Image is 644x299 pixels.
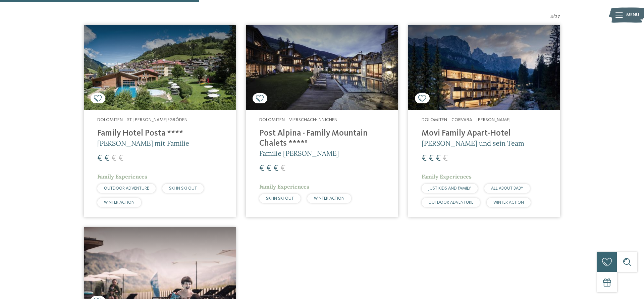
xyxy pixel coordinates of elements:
span: Family Experiences [97,173,147,180]
span: Dolomiten – Vierschach-Innichen [259,117,337,122]
span: [PERSON_NAME] und sein Team [422,139,524,147]
a: Familienhotels gesucht? Hier findet ihr die besten! Dolomiten – Vierschach-Innichen Post Alpina -... [246,25,398,217]
span: [PERSON_NAME] mit Familie [97,139,189,147]
span: OUTDOOR ADVENTURE [428,200,473,205]
span: Familie [PERSON_NAME] [259,149,339,157]
span: SKI-IN SKI-OUT [266,196,294,201]
h4: Family Hotel Posta **** [97,129,222,139]
span: € [259,164,264,173]
span: WINTER ACTION [314,196,344,201]
span: € [436,154,441,163]
span: € [280,164,285,173]
span: € [422,154,427,163]
span: SKI-IN SKI-OUT [169,186,197,191]
span: Family Experiences [259,183,309,190]
a: Familienhotels gesucht? Hier findet ihr die besten! Dolomiten – St. [PERSON_NAME]/Gröden Family H... [84,25,236,217]
h4: Post Alpina - Family Mountain Chalets ****ˢ [259,129,384,149]
a: Familienhotels gesucht? Hier findet ihr die besten! Dolomiten – Corvara – [PERSON_NAME] Movi Fami... [408,25,560,217]
span: JUST KIDS AND FAMILY [428,186,471,191]
span: ALL ABOUT BABY [491,186,523,191]
span: € [443,154,448,163]
span: € [266,164,271,173]
span: Dolomiten – St. [PERSON_NAME]/Gröden [97,117,187,122]
span: / [553,13,555,20]
span: € [429,154,434,163]
span: € [97,154,102,163]
img: Familienhotels gesucht? Hier findet ihr die besten! [408,25,560,110]
span: WINTER ACTION [493,200,524,205]
span: € [104,154,109,163]
span: WINTER ACTION [104,200,135,205]
span: Dolomiten – Corvara – [PERSON_NAME] [422,117,511,122]
span: OUTDOOR ADVENTURE [104,186,149,191]
img: Familienhotels gesucht? Hier findet ihr die besten! [84,25,236,110]
span: 27 [555,13,560,20]
span: Family Experiences [422,173,472,180]
span: € [118,154,123,163]
h4: Movi Family Apart-Hotel [422,129,547,139]
span: € [111,154,116,163]
img: Post Alpina - Family Mountain Chalets ****ˢ [246,25,398,110]
span: € [273,164,278,173]
span: 4 [550,13,553,20]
